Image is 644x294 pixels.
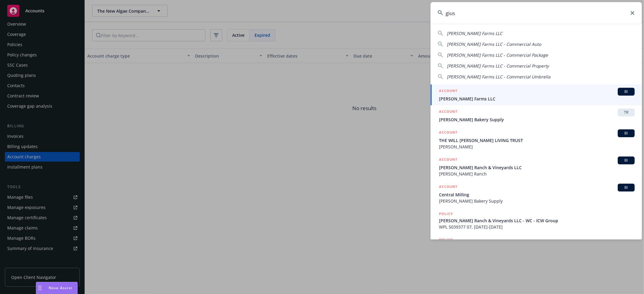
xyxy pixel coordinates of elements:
div: Drag to move [36,282,44,294]
span: Nova Assist [49,285,72,290]
a: ACCOUNTTR[PERSON_NAME] Bakery Supply [431,105,642,126]
h5: POLICY [439,211,453,217]
span: [PERSON_NAME] Ranch & Vineyards LLC [439,164,635,171]
span: [PERSON_NAME] Farms LLC - Commercial Umbrella [447,74,550,80]
a: POLICY[PERSON_NAME] Ranch & Vineyards LLC - WC - ICW GroupWPL 5039377 07, [DATE]-[DATE] [431,207,642,233]
span: THE WILL [PERSON_NAME] LIVING TRUST [439,137,635,144]
span: BI [620,185,632,190]
span: BI [620,131,632,136]
h5: POLICY [439,237,453,243]
a: ACCOUNTBICentral Milling[PERSON_NAME] Bakery Supply [431,180,642,207]
h5: ACCOUNT [439,156,457,164]
span: Central Milling [439,191,635,198]
h5: ACCOUNT [439,88,457,95]
a: ACCOUNTBITHE WILL [PERSON_NAME] LIVING TRUST[PERSON_NAME] [431,126,642,153]
span: BI [620,89,632,94]
h5: ACCOUNT [439,129,457,137]
a: ACCOUNTBI[PERSON_NAME] Ranch & Vineyards LLC[PERSON_NAME] Ranch [431,153,642,180]
span: [PERSON_NAME] [439,144,635,150]
span: BI [620,158,632,163]
a: ACCOUNTBI[PERSON_NAME] Farms LLC [431,84,642,105]
span: [PERSON_NAME] Farms LLC [447,30,502,36]
span: [PERSON_NAME] Farms LLC - Commercial Property [447,63,549,69]
span: [PERSON_NAME] Farms LLC - Commercial Auto [447,41,541,47]
h5: ACCOUNT [439,184,457,191]
span: [PERSON_NAME] Farms LLC [439,96,635,102]
button: Nova Assist [36,282,78,294]
a: POLICY [431,233,642,259]
h5: ACCOUNT [439,109,457,116]
span: [PERSON_NAME] Ranch [439,171,635,177]
span: [PERSON_NAME] Bakery Supply [439,198,635,204]
span: WPL 5039377 07, [DATE]-[DATE] [439,224,635,230]
span: TR [620,110,632,115]
span: [PERSON_NAME] Bakery Supply [439,116,635,123]
input: Search... [431,2,642,24]
span: [PERSON_NAME] Farms LLC - Commercial Package [447,52,548,58]
span: [PERSON_NAME] Ranch & Vineyards LLC - WC - ICW Group [439,217,635,224]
